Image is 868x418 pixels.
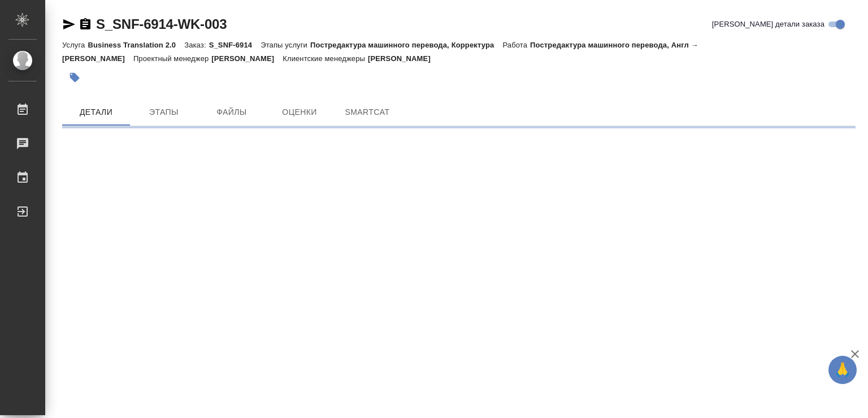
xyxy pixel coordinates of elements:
button: Добавить тэг [62,65,87,90]
span: Детали [69,105,123,119]
p: Проектный менеджер [133,54,211,63]
p: S_SNF-6914 [209,41,261,49]
p: Этапы услуги [261,41,310,49]
p: Business Translation 2.0 [88,41,184,49]
span: SmartCat [340,105,394,119]
button: Скопировать ссылку для ЯМессенджера [62,18,76,31]
span: Этапы [137,105,191,119]
button: Скопировать ссылку [79,18,92,31]
p: Работа [502,41,530,49]
span: [PERSON_NAME] детали заказа [712,19,824,30]
p: [PERSON_NAME] [211,54,283,63]
p: Заказ: [184,41,209,49]
p: Постредактура машинного перевода, Корректура [310,41,502,49]
span: Оценки [272,105,327,119]
span: 🙏 [833,358,852,382]
a: S_SNF-6914-WK-003 [96,16,227,32]
p: [PERSON_NAME] [368,54,439,63]
span: Файлы [205,105,259,119]
p: Клиентские менеджеры [283,54,368,63]
button: 🙏 [828,356,857,384]
p: Услуга [62,41,88,49]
